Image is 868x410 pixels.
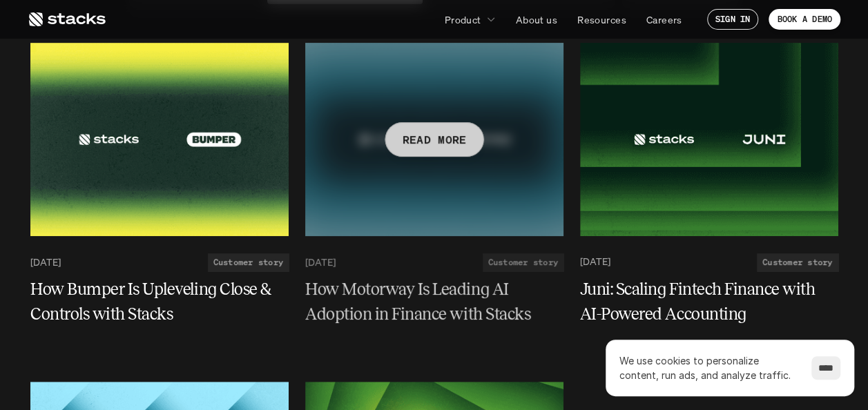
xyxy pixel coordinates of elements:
[30,253,289,271] a: [DATE]Customer story
[30,256,61,268] p: [DATE]
[638,7,691,32] a: Careers
[305,43,563,236] a: READ MORE
[707,9,759,30] a: SIGN IN
[305,277,547,326] h5: How Motorway Is Leading AI Adoption in Finance with Stacks
[646,12,682,27] p: Careers
[516,12,557,27] p: About us
[569,7,635,32] a: Resources
[30,277,289,326] a: How Bumper Is Upleveling Close & Controls with Stacks
[715,14,751,24] p: SIGN IN
[619,353,798,382] p: We use cookies to personalize content, run ads, and analyze traffic.
[580,277,838,326] a: Juni: Scaling Fintech Finance with AI-Powered Accounting
[777,14,832,24] p: BOOK A DEMO
[769,9,840,30] a: BOOK A DEMO
[580,277,822,326] h5: Juni: Scaling Fintech Finance with AI-Powered Accounting
[580,253,838,271] a: [DATE]Customer story
[580,256,610,268] p: [DATE]
[305,277,563,326] a: How Motorway Is Leading AI Adoption in Finance with Stacks
[402,129,466,149] p: READ MORE
[508,7,566,32] a: About us
[580,43,838,236] img: Teal Flower
[577,12,626,27] p: Resources
[207,62,267,73] a: Privacy Policy
[213,257,282,267] h2: Customer story
[305,253,563,271] a: [DATE]Customer story
[762,257,832,267] h2: Customer story
[488,257,557,267] h2: Customer story
[305,256,336,268] p: [DATE]
[445,12,481,27] p: Product
[30,277,272,326] h5: How Bumper Is Upleveling Close & Controls with Stacks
